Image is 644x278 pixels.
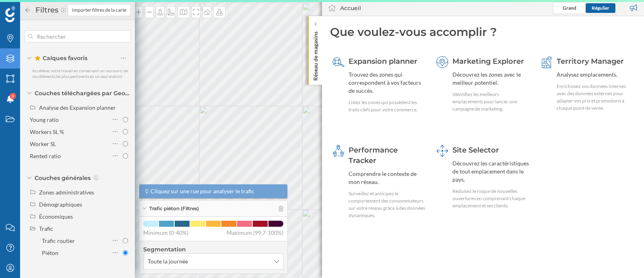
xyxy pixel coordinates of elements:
[12,92,14,100] span: 8
[557,71,634,79] div: Analysez emplacements.
[32,68,128,79] span: Accélérez votre travail en conservant un raccourci de vos éléments les plus pertinents en un seul...
[452,57,524,66] span: Marketing Explorer
[31,4,60,17] h2: Filtres
[227,229,283,237] span: Maximum (99,7-100%)
[5,6,15,22] img: Logo Geoblink
[148,257,188,265] span: Toute la journée
[123,129,128,134] input: Workers SL %
[452,159,529,184] div: Découvrez les caractéristiques de tout emplacement dans le pays.
[123,250,128,255] input: Piéton
[72,6,126,14] span: Importer filtres de la carte
[452,188,529,209] div: Réduisez le risque de nouvelles ouvertures en comprenant chaque emplacement et ses clients.
[312,28,320,81] p: Réseau de magasins
[123,238,128,243] input: Trafic routier
[30,140,56,147] div: Worker SL
[557,83,634,112] div: Enrichissez vos données internes avec des données externes pour adapter vos prix et promotions à ...
[349,190,425,219] div: Surveillez et anticipez le comportement des consommateurs sur votre réseau grâce à des données dy...
[39,189,94,196] div: Zones administratives
[436,56,448,68] img: explorer.svg
[42,237,75,244] div: Trafic routier
[143,245,283,253] h4: Segmentation
[35,89,131,97] span: Couches téléchargées par Geoblink
[436,145,448,157] img: dashboards-manager.svg
[349,57,417,66] span: Expansion planner
[123,153,128,159] input: Rented ratio
[39,213,73,220] div: Économiques
[349,146,398,165] span: Performance Tracker
[557,57,624,66] span: Territory Manager
[143,229,188,237] span: Minimum (0-40%)
[151,187,254,195] span: Cliquez sur une rue pour analyser le trafic
[541,56,553,68] img: territory-manager.svg
[452,91,529,113] div: Identifiez les meilleurs emplacements pour lancer une campagne de marketing.
[30,128,64,135] div: Workers SL %
[349,99,425,113] div: Listez les zones qui possèdent les traits clefs pour votre commerce.
[349,170,425,186] div: Comprendre le contexte de mon réseau.
[35,174,91,182] span: Couches générales
[349,71,425,95] div: Trouvez des zones qui correspondent à vos facteurs de succès.
[39,225,53,232] div: Trafic
[13,6,52,13] span: Assistance
[330,24,636,40] div: Que voulez-vous accomplir ?
[35,54,87,62] span: Calques favoris
[39,201,82,208] div: Démographiques
[592,5,609,11] span: Régulier
[123,117,128,122] input: Young ratio
[332,56,345,68] img: search-areas.svg
[42,249,58,256] div: Piéton
[123,141,128,146] input: Worker SL
[332,145,345,157] img: monitoring-360.svg
[452,146,499,155] span: Site Selector
[30,116,59,123] div: Young ratio
[452,71,529,87] div: Découvrez les zones avec le meilleur potentiel.
[563,5,576,11] span: Grand
[30,153,61,159] div: Rented ratio
[39,104,116,111] div: Analyse des Expansion planner
[340,4,361,12] div: Accueil
[149,205,199,212] span: Trafic piéton (Filtres)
